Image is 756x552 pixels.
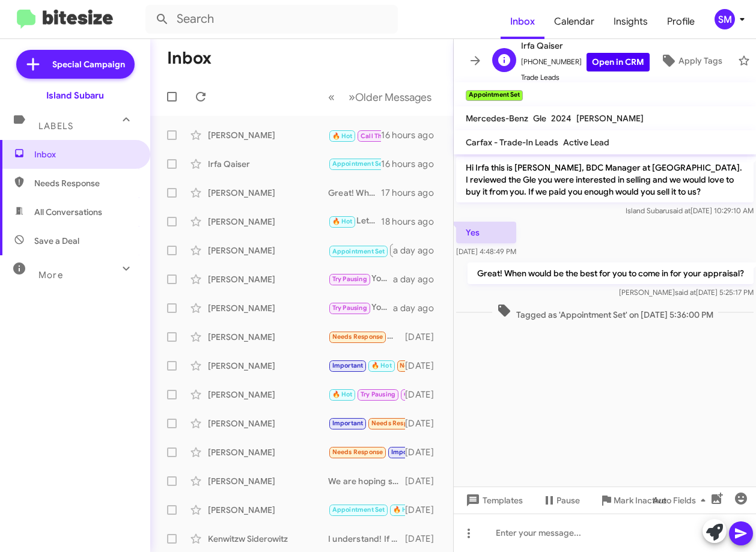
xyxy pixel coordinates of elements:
div: We are hoping sometimes in the fall! [328,475,405,487]
input: Search [145,5,398,34]
span: Important [332,419,364,427]
span: Appointment Set [332,160,385,168]
a: Profile [657,4,704,39]
p: Hi Irfa this is [PERSON_NAME], BDC Manager at [GEOGRAPHIC_DATA]. I reviewed the Gle you were inte... [456,157,754,202]
button: Next [341,85,439,109]
div: 16 hours ago [381,158,444,170]
span: Needs Response [371,419,422,427]
div: Kenwitzw Siderowitz [208,533,328,545]
div: Inbound Call [328,243,393,258]
span: Active Lead [563,137,609,148]
nav: Page navigation example [322,85,439,109]
div: [PERSON_NAME] [208,302,328,314]
span: Try Pausing [332,275,367,283]
div: Irfa Qaiser [208,158,328,170]
p: Great! When would be the best for you to come in for your appraisal? [468,262,754,284]
a: Insights [604,4,657,39]
div: [DATE] [405,389,444,401]
p: Yes [456,222,516,243]
div: [PERSON_NAME] [208,446,328,458]
div: a day ago [393,302,444,314]
span: Tagged as 'Appointment Set' on [DATE] 5:36:00 PM [492,303,718,321]
span: said at [675,288,696,297]
div: [PERSON_NAME] [208,389,328,401]
span: Irfa Qaiser [521,38,650,53]
span: Save a Deal [34,235,79,247]
span: Try Pausing [361,390,395,398]
div: Great! When can you come in to go over your options? [328,187,381,199]
span: [PHONE_NUMBER] [521,53,650,71]
span: 🔥 Hot [371,362,392,369]
div: [PERSON_NAME] [208,417,328,429]
div: [PERSON_NAME] [208,475,328,487]
div: No still trying to work out a lease payment [328,330,405,344]
span: Apply Tags [678,50,722,71]
span: « [328,89,335,105]
div: Island Subaru [46,89,104,102]
span: [PERSON_NAME] [DATE] 5:25:17 PM [619,288,754,297]
span: said at [669,206,690,215]
span: Auto Fields [653,490,710,511]
span: Needs Response [332,333,383,341]
span: Mercedes-Benz [466,113,528,124]
a: Inbox [501,4,544,39]
div: 18 hours ago [381,216,444,228]
span: All Conversations [34,206,102,218]
span: Trade Leads [521,71,650,83]
small: Appointment Set [466,90,523,101]
div: 17 hours ago [381,187,444,199]
span: Island Subaru [DATE] 10:29:10 AM [626,206,754,215]
a: Calendar [544,4,604,39]
div: You're welcome! If you’re interested in discussing your car further or exploring options, I can h... [328,301,393,315]
button: Previous [321,85,342,109]
div: Great! When would be the best for you to come in for your appraisal? [328,157,381,171]
div: [DATE] [405,331,444,343]
span: 🔥 Hot [332,217,353,225]
div: [DATE] [405,475,444,487]
div: [PERSON_NAME] [208,216,328,228]
span: Appointment Set [332,506,385,514]
div: Your welcome! [328,272,393,286]
button: Apply Tags [650,50,732,71]
button: Mark Inactive [590,490,676,511]
span: » [349,89,355,105]
div: a day ago [393,244,444,256]
div: [PERSON_NAME] [208,129,328,141]
span: Needs Response [34,177,136,189]
span: 2024 [551,113,572,124]
div: Let's ensure you get the assistance you need! Would you like to schedule an appointment to discus... [328,214,381,228]
div: Thank you. We will be in touch. [328,445,405,459]
div: [PERSON_NAME] [208,187,328,199]
div: Great! If you have any questions or need assistance, feel free to reach out. [328,503,405,517]
div: [PERSON_NAME] [208,244,328,256]
span: More [38,270,63,281]
span: Templates [463,490,523,511]
span: Needs Response [332,448,383,456]
button: Auto Fields [643,490,720,511]
span: 🔥 Hot [332,390,353,398]
h1: Inbox [167,49,212,68]
span: Needs Response [400,362,451,369]
div: [PERSON_NAME] [208,331,328,343]
span: Try Pausing [332,304,367,312]
div: Liked “Thank you [PERSON_NAME]! My manager is working on calculating an out the door price right ... [328,359,405,372]
div: SM [715,9,735,29]
div: [PERSON_NAME] [208,360,328,372]
button: Pause [532,490,590,511]
div: Thanks [PERSON_NAME] [328,127,381,142]
button: SM [704,9,743,29]
button: Templates [454,490,532,511]
div: [PERSON_NAME] [208,504,328,516]
a: Open in CRM [587,53,650,71]
div: Thanks much! [328,416,405,430]
span: Older Messages [355,91,431,104]
span: Appointment Set [332,247,385,255]
div: [PERSON_NAME] [208,273,328,285]
div: [DATE] [405,360,444,372]
span: Important [391,448,422,456]
div: Thank you! [328,387,405,401]
span: Important [332,362,364,369]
